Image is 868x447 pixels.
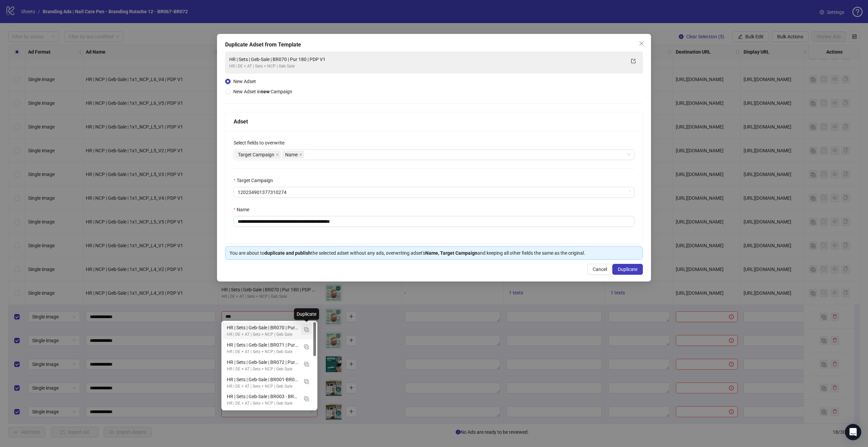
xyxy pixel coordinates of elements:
[264,250,311,256] strong: duplicate and publish
[301,376,312,387] button: Duplicate
[227,358,298,366] div: HR | Sets | Geb-Sale | BR072 | Pur 180 | PDP V1
[234,216,634,227] input: Name
[301,393,312,404] button: Duplicate
[587,264,612,275] button: Cancel
[227,341,298,349] div: HR | Sets | Geb-Sale | BR071 | Pur 180 | PDP V1 (copy)
[234,139,289,147] label: Select fields to overwrite
[636,38,647,49] button: Close
[618,267,637,272] span: Duplicate
[234,177,277,184] label: Target Campaign
[845,424,861,440] div: Open Intercom Messenger
[223,391,316,408] div: HR | Sets | Geb-Sale | BR003 - BR005 | Broad 18-65+ | Sets Collection Page – Kopie 2
[223,357,316,374] div: HR | Sets | Geb-Sale | BR072 | Pur 180 | PDP V1
[238,151,274,158] span: Target Campaign
[230,249,638,257] div: You are about to the selected adset without any ads, overwriting adset's and keeping all other fi...
[227,400,298,407] div: HR | DE + AT | Sets + NCP | Geb Sale
[238,187,630,197] span: 120234901377310274
[276,153,279,156] span: close
[301,358,312,369] button: Duplicate
[285,151,298,158] span: Name
[304,396,309,401] img: Duplicate
[304,362,309,367] img: Duplicate
[304,327,309,332] img: Duplicate
[227,393,298,400] div: HR | Sets | Geb-Sale | BR003 - BR005 | Broad 18-65+ | Sets Collection Page – Kopie 2
[225,41,643,49] div: Duplicate Adset from Template
[304,345,309,349] img: Duplicate
[223,322,316,339] div: HR | Sets | Geb-Sale | BR070 | Pur 180 | PDP V1
[299,153,302,156] span: close
[425,250,477,256] strong: Name, Target Campaign
[234,206,254,213] label: Name
[227,349,298,355] div: HR | DE + AT | Sets + NCP | Geb Sale
[223,374,316,391] div: HR | Sets | Geb-Sale | BR001-BR002 | Pur 180 | Sets Collection Page – Kopie 3
[229,56,625,63] div: HR | Sets | Geb-Sale | BR070 | Pur 180 | PDP V1
[631,59,636,63] span: export
[227,366,298,372] div: HR | DE + AT | Sets + NCP | Geb Sale
[234,117,634,126] div: Adset
[261,89,270,94] strong: new
[282,151,304,159] span: Name
[593,267,607,272] span: Cancel
[301,324,312,335] button: Duplicate
[223,339,316,357] div: HR | Sets | Geb-Sale | BR071 | Pur 180 | PDP V1 (copy)
[235,151,281,159] span: Target Campaign
[229,63,625,70] div: HR | DE + AT | Sets + NCP | Geb Sale
[233,79,256,84] span: New Adset
[301,341,312,352] button: Duplicate
[639,41,644,46] span: close
[227,331,298,338] div: HR | DE + AT | Sets + NCP | Geb Sale
[223,408,316,426] div: HR | Sets | Geb-Sale | BR007 - BR008 | Broad 18-65+ | Sets Collection Page – Kopie 3
[294,308,319,320] div: Duplicate
[227,383,298,390] div: HR | DE + AT | Sets + NCP | Geb Sale
[612,264,643,275] button: Duplicate
[304,379,309,384] img: Duplicate
[227,376,298,383] div: HR | Sets | Geb-Sale | BR001-BR002 | Pur 180 | Sets Collection Page – Kopie 3
[233,89,292,94] span: New Adset in Campaign
[227,324,298,331] div: HR | Sets | Geb-Sale | BR070 | Pur 180 | PDP V1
